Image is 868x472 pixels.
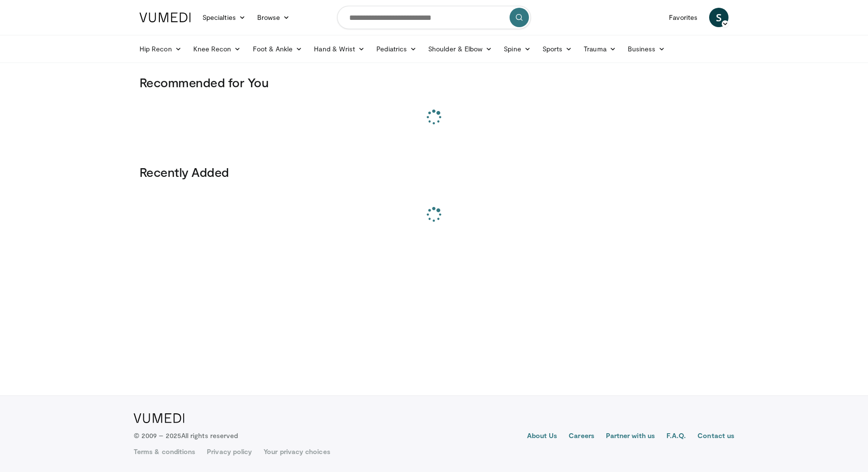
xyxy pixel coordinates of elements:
a: F.A.Q. [666,431,686,442]
a: Specialties [197,8,251,27]
a: Spine [498,39,536,59]
a: Sports [537,39,578,59]
a: Pediatrics [371,39,422,59]
a: Terms & conditions [134,447,195,456]
a: Partner with us [606,431,655,442]
a: Hand & Wrist [308,39,371,59]
a: Hip Recon [134,39,187,59]
a: Contact us [697,431,734,442]
h3: Recently Added [139,164,728,180]
a: S [709,8,728,27]
img: VuMedi Logo [134,413,185,423]
a: Privacy policy [207,447,252,456]
a: Trauma [578,39,622,59]
a: Foot & Ankle [247,39,309,59]
a: Favorites [663,8,703,27]
a: Careers [569,431,594,442]
p: © 2009 – 2025 [134,431,238,441]
a: Browse [251,8,296,27]
a: Knee Recon [187,39,247,59]
img: VuMedi Logo [139,13,191,22]
a: About Us [527,431,558,442]
h3: Recommended for You [139,75,728,90]
a: Your privacy choices [263,447,330,456]
a: Shoulder & Elbow [422,39,498,59]
a: Business [622,39,671,59]
input: Search topics, interventions [337,6,531,29]
span: All rights reserved [181,431,238,440]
